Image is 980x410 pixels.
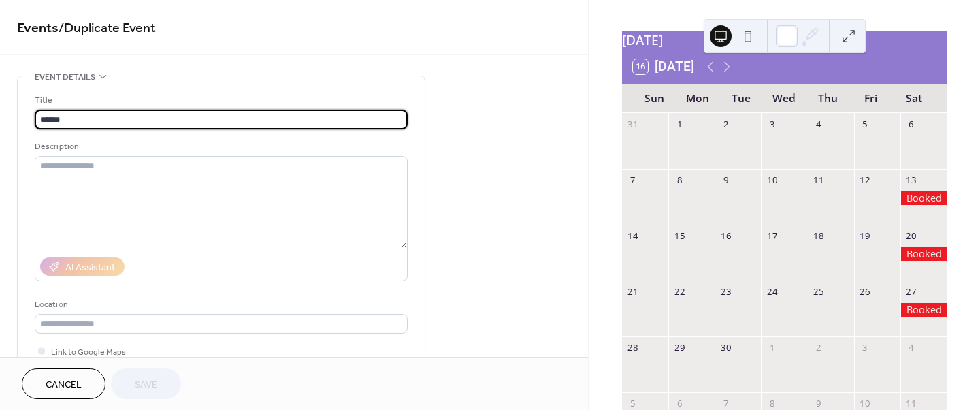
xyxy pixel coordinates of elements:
div: 29 [673,342,685,354]
div: Tue [719,84,763,113]
div: 14 [627,230,639,242]
div: 24 [766,285,779,298]
div: 18 [813,230,825,242]
div: 27 [905,285,917,298]
div: Location [35,298,405,312]
div: 10 [859,398,871,410]
div: 5 [627,398,639,410]
div: 22 [673,285,685,298]
div: 1 [766,342,779,354]
div: Booked [900,191,947,205]
div: 4 [813,118,825,130]
div: 31 [627,118,639,130]
div: 28 [627,342,639,354]
div: Thu [806,84,849,113]
div: 6 [905,118,917,130]
div: 4 [905,342,917,354]
div: 3 [859,342,871,354]
div: Fri [849,84,893,113]
div: 15 [673,230,685,242]
div: 2 [719,118,732,130]
div: 23 [719,285,732,298]
div: 16 [719,230,732,242]
div: 1 [673,118,685,130]
div: 20 [905,230,917,242]
span: Cancel [46,378,82,392]
div: Mon [676,84,720,113]
div: 26 [859,285,871,298]
div: Sat [892,84,936,113]
div: 8 [673,174,685,186]
a: Events [17,15,59,42]
div: 9 [813,398,825,410]
div: 7 [627,174,639,186]
div: 5 [859,118,871,130]
div: 12 [859,174,871,186]
button: Cancel [22,368,105,399]
div: 19 [859,230,871,242]
div: Sun [633,84,676,113]
div: [DATE] [622,31,947,50]
span: / Duplicate Event [59,15,156,42]
div: 30 [719,342,732,354]
div: 11 [813,174,825,186]
div: Booked [900,247,947,261]
div: 10 [766,174,779,186]
div: 11 [905,398,917,410]
div: Description [35,140,405,154]
div: 17 [766,230,779,242]
span: Link to Google Maps [51,345,126,360]
div: Wed [763,84,806,113]
div: 21 [627,285,639,298]
div: 25 [813,285,825,298]
div: 9 [719,174,732,186]
div: 6 [673,398,685,410]
div: 8 [766,398,779,410]
div: Booked [900,303,947,317]
span: Event details [35,70,95,84]
div: 13 [905,174,917,186]
div: Title [35,93,405,108]
button: 16[DATE] [628,56,699,78]
div: 2 [813,342,825,354]
div: 3 [766,118,779,130]
div: 7 [719,398,732,410]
